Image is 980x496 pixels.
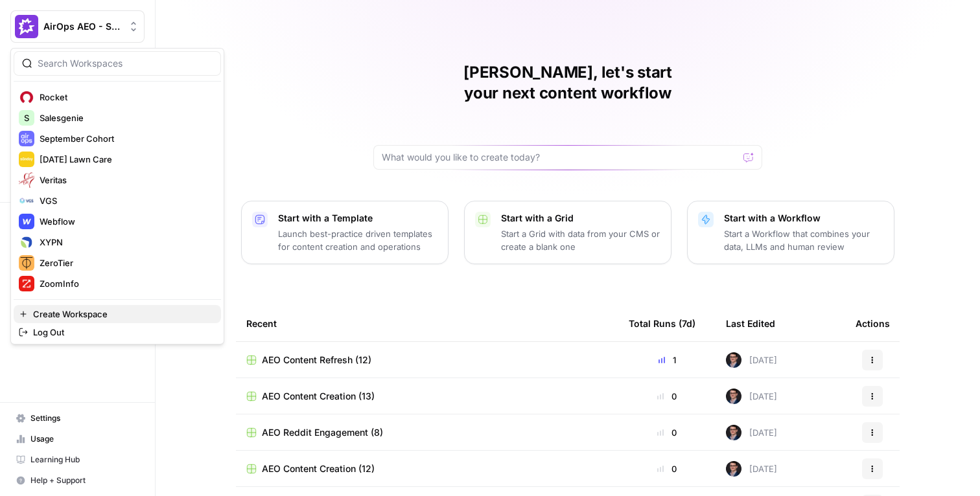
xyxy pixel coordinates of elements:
span: Help + Support [30,475,139,486]
div: 1 [629,354,705,366]
span: Rocket [40,91,211,104]
span: [DATE] Lawn Care [40,153,211,166]
img: VGS Logo [19,193,34,209]
p: Start a Workflow that combines your data, LLMs and human review [724,227,883,253]
img: ldmwv53b2lcy2toudj0k1c5n5o6j [726,425,741,440]
button: Start with a WorkflowStart a Workflow that combines your data, LLMs and human review [687,201,894,264]
div: Actions [856,306,890,341]
div: [DATE] [726,389,777,404]
div: Recent [246,306,608,341]
span: S [24,111,29,124]
div: [DATE] [726,352,777,368]
button: Start with a GridStart a Grid with data from your CMS or create a blank one [464,201,671,264]
img: ZoomInfo Logo [19,276,34,291]
span: AEO Content Refresh (12) [262,354,371,366]
div: Total Runs (7d) [629,306,695,341]
span: ZeroTier [40,256,211,269]
div: Last Edited [726,306,775,341]
img: Sunday Lawn Care Logo [19,152,34,167]
span: VGS [40,194,211,207]
span: Veritas [40,174,211,186]
button: Workspace: AirOps AEO - Single Brand (Gong) [10,10,145,43]
span: AEO Content Creation (13) [262,390,375,403]
a: Settings [10,408,145,429]
span: Webflow [40,215,211,228]
div: [DATE] [726,425,777,440]
img: ldmwv53b2lcy2toudj0k1c5n5o6j [726,389,741,404]
span: ZoomInfo [40,277,211,290]
a: AEO Content Creation (13) [246,390,608,403]
a: Create Workspace [14,305,221,323]
p: Start a Grid with data from your CMS or create a blank one [501,227,660,253]
p: Start with a Template [278,212,437,225]
span: XYPN [40,236,211,249]
span: Usage [30,433,139,445]
span: Settings [30,412,139,424]
span: Salesgenie [40,111,211,124]
span: AEO Content Creation (12) [262,462,375,475]
img: Veritas Logo [19,172,34,188]
p: Start with a Workflow [724,212,883,225]
a: Usage [10,429,145,449]
div: 0 [629,426,705,439]
input: Search Workspaces [38,57,213,70]
img: ldmwv53b2lcy2toudj0k1c5n5o6j [726,352,741,368]
span: AEO Reddit Engagement (8) [262,426,383,439]
p: Launch best-practice driven templates for content creation and operations [278,227,437,253]
button: Start with a TemplateLaunch best-practice driven templates for content creation and operations [241,201,449,264]
p: Start with a Grid [501,212,660,225]
img: Rocket Logo [19,89,34,105]
h1: [PERSON_NAME], let's start your next content workflow [373,62,762,104]
img: AirOps AEO - Single Brand (Gong) Logo [15,15,38,38]
div: [DATE] [726,461,777,477]
a: AEO Content Creation (12) [246,462,608,475]
img: Webflow Logo [19,214,34,229]
img: XYPN Logo [19,234,34,250]
img: September Cohort Logo [19,131,34,146]
div: 0 [629,390,705,403]
img: ZeroTier Logo [19,255,34,271]
button: Help + Support [10,470,145,491]
div: Workspace: AirOps AEO - Single Brand (Gong) [10,48,224,344]
a: Learning Hub [10,449,145,470]
a: AEO Reddit Engagement (8) [246,426,608,439]
span: September Cohort [40,132,211,145]
span: Log Out [33,326,211,339]
span: AirOps AEO - Single Brand (Gong) [43,20,122,33]
input: What would you like to create today? [382,151,738,164]
span: Learning Hub [30,454,139,466]
span: Create Workspace [33,308,211,321]
a: AEO Content Refresh (12) [246,354,608,366]
img: ldmwv53b2lcy2toudj0k1c5n5o6j [726,461,741,477]
div: 0 [629,462,705,475]
a: Log Out [14,323,221,341]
